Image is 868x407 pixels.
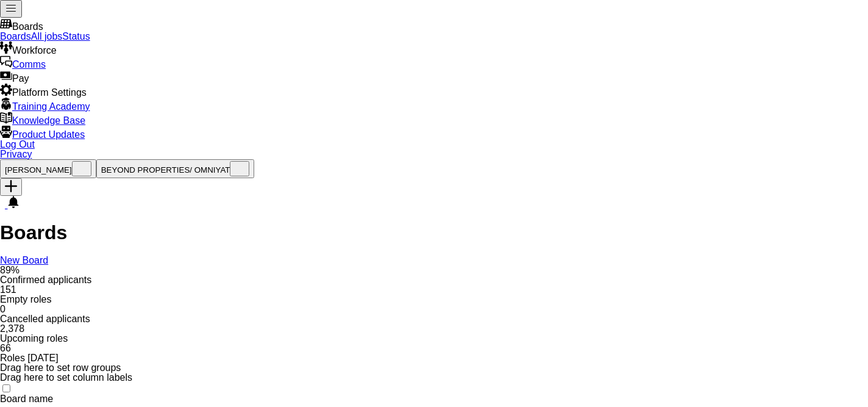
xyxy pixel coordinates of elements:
a: All jobs [31,31,63,41]
iframe: Chat Widget [807,348,868,407]
input: Column with Header Selection [2,384,10,392]
a: Status [62,31,90,41]
div: Widget de chat [807,348,868,407]
button: BEYOND PROPERTIES/ OMNIYAT [96,159,255,178]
